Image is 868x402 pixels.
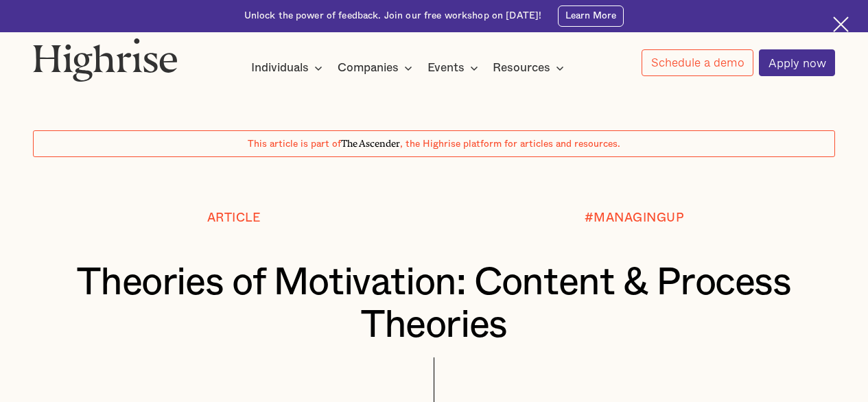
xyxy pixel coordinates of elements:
[427,60,482,76] div: Events
[400,139,620,149] span: , the Highrise platform for articles and resources.
[207,211,261,225] div: Article
[251,60,327,76] div: Individuals
[759,49,835,76] a: Apply now
[558,5,624,27] a: Learn More
[338,60,417,76] div: Companies
[493,60,568,76] div: Resources
[248,139,341,149] span: This article is part of
[833,16,849,32] img: Cross icon
[67,262,801,347] h1: Theories of Motivation: Content & Process Theories
[585,211,685,225] div: #MANAGINGUP
[251,60,309,76] div: Individuals
[338,60,399,76] div: Companies
[493,60,550,76] div: Resources
[33,38,178,82] img: Highrise logo
[427,60,465,76] div: Events
[341,136,400,147] span: The Ascender
[642,49,753,76] a: Schedule a demo
[244,10,542,23] div: Unlock the power of feedback. Join our free workshop on [DATE]!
